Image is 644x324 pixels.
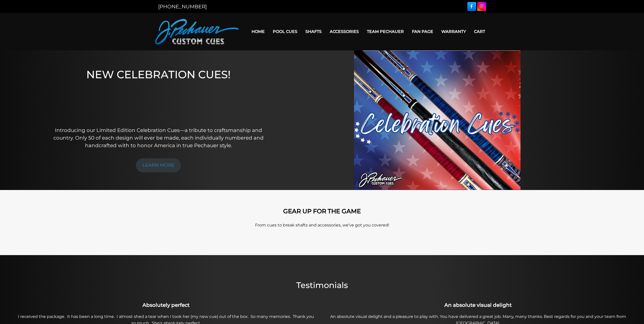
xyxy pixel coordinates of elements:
a: Warranty [437,25,470,38]
p: From cues to break shafts and accessories, we’ve got you covered! [178,222,466,228]
h1: NEW CELEBRATION CUES! [51,68,266,120]
p: Introducing our Limited Edition Celebration Cues—a tribute to craftsmanship and country. Only 50 ... [51,126,266,149]
a: Cart [470,25,489,38]
a: Team Pechauer [363,25,408,38]
h3: Absolutely perfect [13,301,319,309]
a: Home [247,25,269,38]
a: [PHONE_NUMBER] [158,4,207,10]
a: LEARN MORE [136,158,181,172]
a: Accessories [326,25,363,38]
h3: An absolute visual delight [325,301,631,309]
a: Fan Page [408,25,437,38]
strong: GEAR UP FOR THE GAME [283,207,361,215]
img: Pechauer Custom Cues [155,19,239,44]
a: Pool Cues [269,25,301,38]
a: Shafts [301,25,326,38]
